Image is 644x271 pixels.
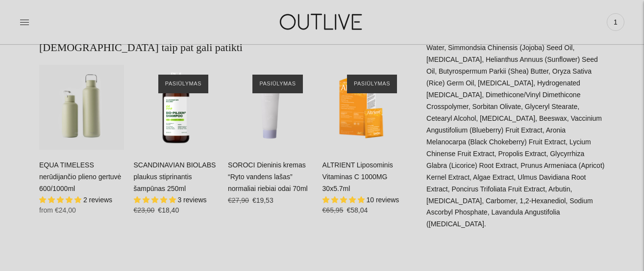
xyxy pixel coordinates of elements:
[39,40,407,55] h2: [DEMOGRAPHIC_DATA] taip pat gali patikti
[83,196,112,204] span: 2 reviews
[609,15,622,29] span: 1
[158,206,179,214] span: €18,40
[134,206,155,214] s: €23,00
[252,196,273,204] span: €19,53
[39,65,124,150] a: EQUA TIMELESS nerūdijančio plieno gertuvė 600/1000ml
[228,161,308,192] a: SOROCI Dieninis kremas “Ryto vandens lašas” normaliai riebiai odai 70ml
[39,196,83,204] span: 5.00 stars
[322,65,407,150] a: ALTRIENT Liposominis Vitaminas C 1000MG 30x5.7ml
[426,43,605,241] div: Water, Simmondsia Chinensis (Jojoba) Seed Oil, [MEDICAL_DATA], Helianthus Annuus (Sunflower) Seed...
[228,65,313,150] a: SOROCI Dieninis kremas “Ryto vandens lašas” normaliai riebiai odai 70ml
[322,206,344,214] s: €65,95
[347,206,368,214] span: €58,04
[607,11,624,33] a: 1
[366,196,399,204] span: 10 reviews
[261,5,383,39] img: OUTLIVE
[228,196,249,204] s: €27,90
[39,206,76,214] span: from €24,00
[134,196,178,204] span: 5.00 stars
[322,196,367,204] span: 4.90 stars
[177,196,206,204] span: 3 reviews
[39,161,121,192] a: EQUA TIMELESS nerūdijančio plieno gertuvė 600/1000ml
[322,161,393,192] a: ALTRIENT Liposominis Vitaminas C 1000MG 30x5.7ml
[134,65,219,150] a: SCANDINAVIAN BIOLABS plaukus stiprinantis šampūnas 250ml
[134,161,216,192] a: SCANDINAVIAN BIOLABS plaukus stiprinantis šampūnas 250ml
